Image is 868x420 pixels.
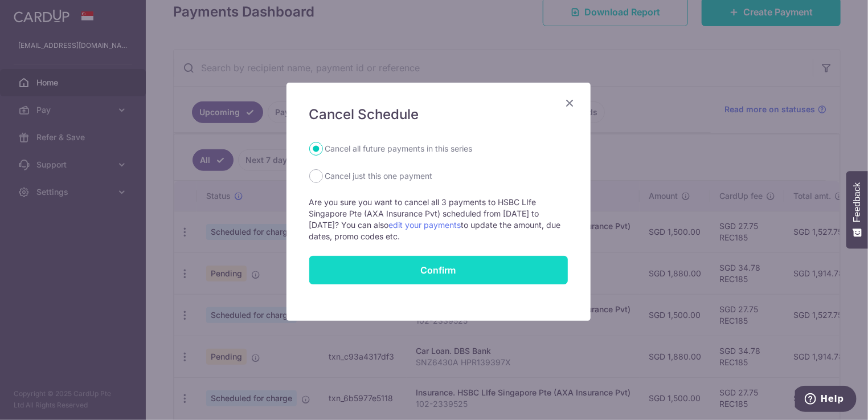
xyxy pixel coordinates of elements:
[852,182,862,222] span: Feedback
[325,142,473,156] label: Cancel all future payments in this series
[563,96,577,110] button: Close
[846,171,868,248] button: Feedback - Show survey
[389,220,461,230] a: edit your payments
[309,197,568,242] p: Are you sure you want to cancel all 3 payments to HSBC LIfe Singapore Pte (AXA Insurance Pvt) sch...
[309,256,568,284] button: Confirm
[309,105,568,124] h5: Cancel Schedule
[795,386,857,414] iframe: Opens a widget where you can find more information
[325,169,433,183] label: Cancel just this one payment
